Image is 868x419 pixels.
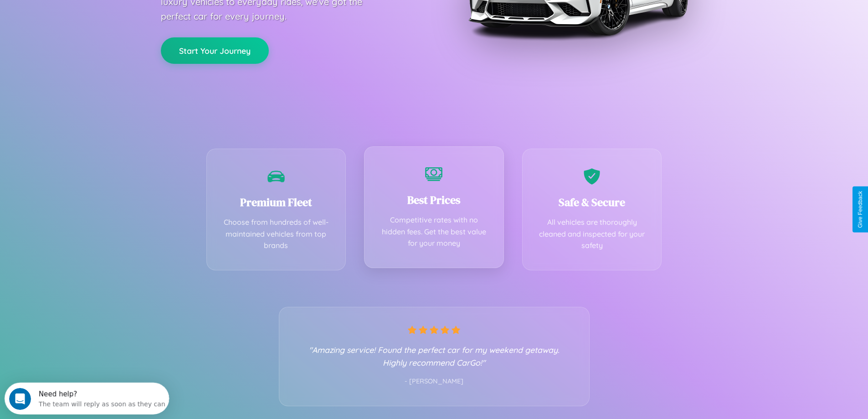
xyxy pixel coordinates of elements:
[298,376,571,388] p: - [PERSON_NAME]
[221,217,332,252] p: Choose from hundreds of well-maintained vehicles from top brands
[298,343,571,369] p: "Amazing service! Found the perfect car for my weekend getaway. Highly recommend CarGo!"
[4,4,169,29] div: Open Intercom Messenger
[857,191,863,228] div: Give Feedback
[378,214,490,249] p: Competitive rates with no hidden fees. Get the best value for your money
[536,195,648,210] h3: Safe & Secure
[9,388,31,410] iframe: Intercom live chat
[161,37,269,64] button: Start Your Journey
[378,192,490,207] h3: Best Prices
[221,195,332,210] h3: Premium Fleet
[34,15,161,25] div: The team will reply as soon as they can
[34,8,161,15] div: Need help?
[5,383,169,414] iframe: Intercom live chat discovery launcher
[536,217,648,252] p: All vehicles are thoroughly cleaned and inspected for your safety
